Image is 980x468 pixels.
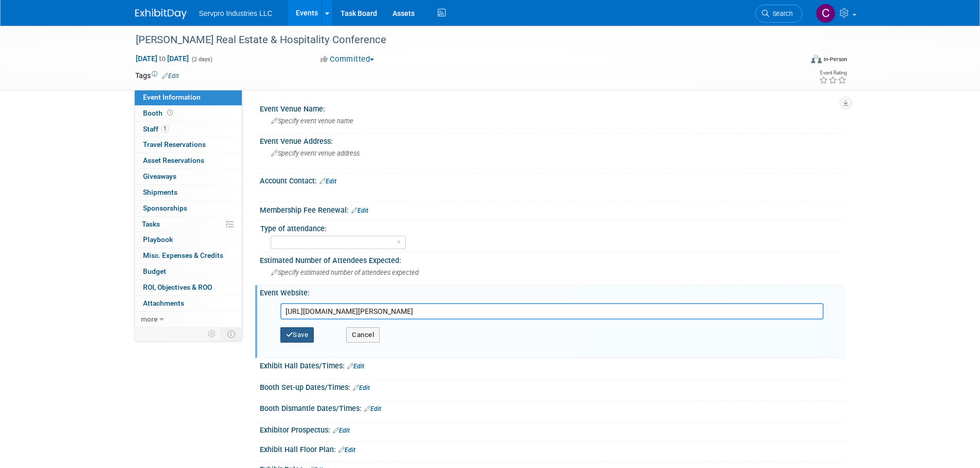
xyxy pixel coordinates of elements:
[132,31,787,49] div: [PERSON_NAME] Real Estate & Hospitality Conference
[143,109,175,117] span: Booth
[135,296,242,311] a: Attachments
[260,134,845,146] div: Event Venue Address:
[333,427,350,434] a: Edit
[135,217,242,232] a: Tasks
[143,188,177,196] span: Shipments
[199,9,273,17] span: Servpro Industries LLC
[203,327,221,341] td: Personalize Event Tab Strip
[143,251,223,259] span: Misc. Expenses & Credits
[271,269,419,276] span: Specify estimated number of attendees expected
[271,117,353,125] span: Specify event venue name
[143,267,166,275] span: Budget
[819,70,847,76] div: Event Rating
[755,5,803,23] a: Search
[260,422,845,436] div: Exhibitor Prospectus:
[364,405,381,413] a: Edit
[142,220,160,228] span: Tasks
[346,327,380,343] button: Cancel
[135,248,242,264] a: Misc. Expenses & Credits
[280,303,824,320] input: Enter URL
[165,109,175,117] span: Booth not reserved yet
[260,358,845,371] div: Exhibit Hall Dates/Times:
[816,4,835,23] img: Chris Chassagneux
[135,90,242,105] a: Event Information
[135,137,242,153] a: Travel Reservations
[141,315,157,323] span: more
[143,93,201,101] span: Event Information
[135,201,242,216] a: Sponsorships
[143,204,187,212] span: Sponsorships
[280,327,314,343] button: Save
[823,55,847,63] div: In-Person
[769,10,793,17] span: Search
[135,106,242,121] a: Booth
[351,207,368,214] a: Edit
[221,327,242,341] td: Toggle Event Tabs
[191,56,212,63] span: (2 days)
[260,380,845,393] div: Booth Set-up Dates/Times:
[135,264,242,279] a: Budget
[143,235,173,244] span: Playbook
[317,54,378,65] button: Committed
[260,442,845,455] div: Exhibit Hall Floor Plan:
[338,446,355,454] a: Edit
[135,122,242,137] a: Staff1
[260,285,845,298] div: Event Website:
[260,173,845,186] div: Account Contact:
[143,125,169,133] span: Staff
[161,125,169,133] span: 1
[353,384,370,391] a: Edit
[811,55,822,63] img: Format-Inperson.png
[143,283,212,291] span: ROI, Objectives & ROO
[135,9,187,19] img: ExhibitDay
[135,54,189,63] span: [DATE] [DATE]
[271,149,360,157] span: Specify event venue address
[157,54,167,63] span: to
[135,280,242,295] a: ROI, Objectives & ROO
[135,70,179,81] td: Tags
[143,172,176,180] span: Giveaways
[162,72,179,80] a: Edit
[143,140,206,148] span: Travel Reservations
[260,101,845,114] div: Event Venue Name:
[135,232,242,248] a: Playbook
[347,363,364,370] a: Edit
[260,221,841,234] div: Type of attendance:
[319,178,336,185] a: Edit
[135,169,242,184] a: Giveaways
[135,153,242,169] a: Asset Reservations
[260,253,845,266] div: Estimated Number of Attendees Expected:
[260,401,845,414] div: Booth Dismantle Dates/Times:
[742,53,848,69] div: Event Format
[135,312,242,327] a: more
[260,202,845,216] div: Membership Fee Renewal:
[143,299,184,307] span: Attachments
[135,185,242,200] a: Shipments
[143,156,204,164] span: Asset Reservations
